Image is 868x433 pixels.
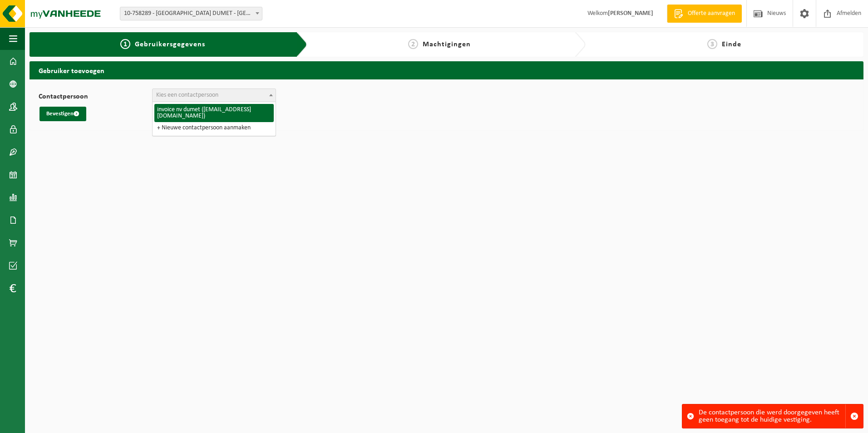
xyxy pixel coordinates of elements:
a: Offerte aanvragen [667,5,742,23]
span: Machtigingen [423,41,471,48]
span: Gebruikersgegevens [135,41,205,48]
li: + Nieuwe contactpersoon aanmaken [154,122,274,134]
label: Contactpersoon [39,93,152,102]
span: 10-758289 - NV DUMET - KORTRIJK [120,7,262,20]
span: Einde [722,41,741,48]
strong: [PERSON_NAME] [608,10,653,17]
span: 2 [408,39,418,49]
li: invoice nv dumet ([EMAIL_ADDRESS][DOMAIN_NAME]) [154,104,274,122]
span: 10-758289 - NV DUMET - KORTRIJK [120,7,262,20]
h2: Gebruiker toevoegen [30,61,863,79]
span: Offerte aanvragen [686,9,737,18]
span: 1 [120,39,130,49]
span: 3 [707,39,717,49]
div: De contactpersoon die werd doorgegeven heeft geen toegang tot de huidige vestiging. [699,404,845,428]
span: Kies een contactpersoon [156,92,218,98]
button: Bevestigen [39,107,86,121]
